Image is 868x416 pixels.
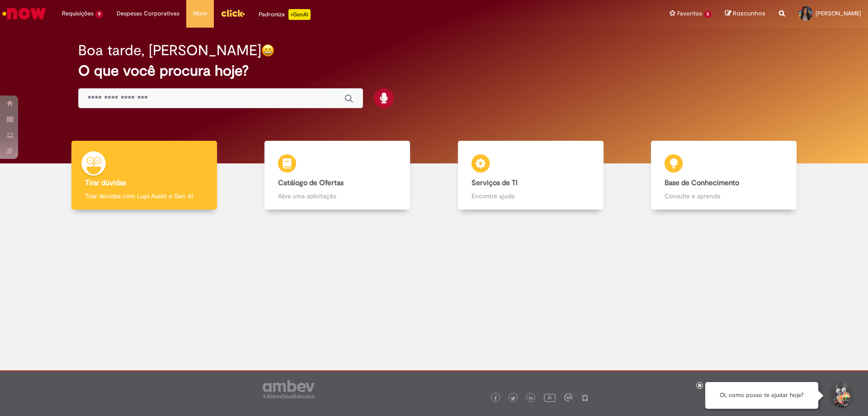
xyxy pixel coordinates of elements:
b: Serviços de TI [472,178,518,187]
p: Encontre ajuda [472,191,590,201]
img: ServiceNow [1,5,47,23]
span: Despesas Corporativas [117,9,179,18]
img: logo_footer_workplace.png [564,393,572,402]
img: logo_footer_twitter.png [511,396,515,401]
img: logo_footer_linkedin.png [529,396,533,401]
b: Base de Conhecimento [665,178,739,187]
a: Catálogo de Ofertas Abra uma solicitação [241,141,434,210]
img: logo_footer_ambev_rotulo_gray.png [263,380,315,398]
img: happy-face.png [261,44,274,57]
p: +GenAi [288,9,311,20]
div: Oi, como posso te ajudar hoje? [705,382,818,409]
b: Catálogo de Ofertas [278,178,344,187]
p: Tirar dúvidas com Lupi Assist e Gen Ai [85,191,203,201]
img: logo_footer_facebook.png [493,396,498,401]
p: Consulte e aprenda [665,191,783,201]
a: Serviços de TI Encontre ajuda [434,141,627,210]
h2: Boa tarde, [PERSON_NAME] [78,43,261,58]
a: Tirar dúvidas Tirar dúvidas com Lupi Assist e Gen Ai [47,141,241,210]
img: click_logo_yellow_360x200.png [221,6,245,20]
span: More [193,9,207,18]
b: Tirar dúvidas [85,178,126,187]
span: Favoritos [677,9,702,18]
button: Iniciar Conversa de Suporte [827,382,854,409]
span: 5 [704,10,712,18]
p: Abra uma solicitação [278,191,396,201]
a: Base de Conhecimento Consulte e aprenda [627,141,821,210]
a: Rascunhos [725,10,765,18]
span: Rascunhos [733,9,765,18]
div: Padroniza [259,9,311,20]
span: [PERSON_NAME] [816,10,861,17]
img: logo_footer_youtube.png [544,392,556,403]
span: 9 [95,10,103,18]
img: logo_footer_naosei.png [581,393,589,402]
h2: O que você procura hoje? [78,63,790,79]
span: Requisições [62,9,94,18]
